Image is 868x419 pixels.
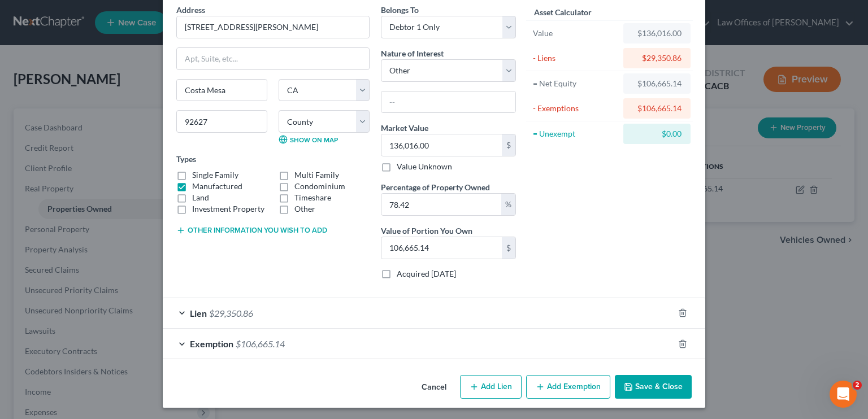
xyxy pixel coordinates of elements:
input: Enter address... [177,16,369,38]
label: Manufactured [192,181,242,192]
label: Market Value [381,122,428,134]
label: Value of Portion You Own [381,225,472,237]
div: - Exemptions [533,103,618,114]
div: $0.00 [632,128,682,139]
span: $29,350.86 [209,308,253,318]
span: Lien [190,308,207,318]
span: Exemption [190,338,233,349]
label: Asset Calculator [534,6,592,18]
span: Belongs To [381,5,419,15]
button: Add Exemption [526,375,610,399]
div: = Unexempt [533,128,618,139]
div: $136,016.00 [632,28,682,39]
input: -- [381,91,515,113]
div: $29,350.86 [632,53,682,64]
button: Cancel [413,376,455,399]
label: Condominium [294,181,345,192]
a: Show on Map [279,135,338,144]
label: Timeshare [294,192,331,203]
input: Enter zip... [176,110,267,133]
label: Multi Family [294,169,339,181]
input: Enter city... [177,80,267,101]
div: $106,665.14 [632,103,682,114]
input: 0.00 [381,194,501,215]
label: Acquired [DATE] [397,268,456,280]
label: Value Unknown [397,161,452,172]
div: - Liens [533,53,618,64]
div: = Net Equity [533,78,618,89]
span: 2 [853,381,862,390]
label: Single Family [192,169,238,181]
button: Other information you wish to add [176,226,327,235]
iframe: Intercom live chat [830,381,857,408]
div: $106,665.14 [632,78,682,89]
div: $ [502,134,515,156]
div: $ [502,237,515,259]
div: % [501,194,515,215]
label: Land [192,192,209,203]
span: Address [176,5,205,15]
button: Save & Close [615,375,692,399]
label: Investment Property [192,203,264,215]
div: Value [533,28,618,39]
span: $106,665.14 [236,338,285,349]
button: Add Lien [460,375,522,399]
label: Percentage of Property Owned [381,181,490,193]
input: 0.00 [381,237,502,259]
input: 0.00 [381,134,502,156]
label: Other [294,203,315,215]
label: Nature of Interest [381,47,444,59]
input: Apt, Suite, etc... [177,48,369,69]
label: Types [176,153,196,165]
